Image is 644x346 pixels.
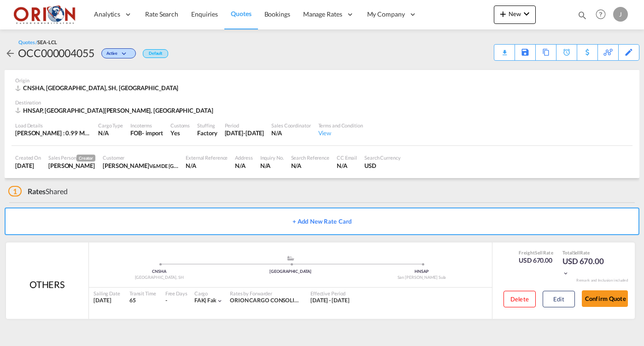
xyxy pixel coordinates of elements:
div: Terms and Condition [318,122,363,129]
span: 1 [8,186,22,196]
div: 65 [129,297,156,305]
div: Juan Lardizabal [48,161,95,170]
md-icon: icon-chevron-down [120,52,131,57]
span: Quotes [231,10,251,17]
div: Incoterms [130,122,163,129]
div: Destination [15,99,629,106]
span: My Company [367,10,405,19]
div: Cargo Type [98,122,123,129]
span: Help [593,6,609,22]
div: 29 Aug 2025 [15,161,41,170]
div: Free Days [165,290,187,297]
div: N/A [291,161,329,170]
div: MARVIN VILLEDA [103,161,178,170]
div: Sales Coordinator [271,122,310,129]
button: Confirm Quote [582,290,628,307]
div: Origin [15,77,629,84]
span: Sell [573,250,580,255]
md-icon: icon-download [499,46,510,53]
md-icon: icon-chevron-down [521,8,532,19]
div: Customer [103,154,178,161]
md-icon: icon-magnify [577,10,587,20]
div: Save As Template [515,45,535,60]
div: 15 Sep 2025 [225,129,264,137]
div: Factory Stuffing [197,129,217,137]
div: OTHERS [29,278,65,291]
div: [GEOGRAPHIC_DATA] [225,269,356,275]
md-icon: icon-chevron-down [217,298,223,304]
div: USD 670.00 [562,256,609,278]
div: N/A [235,161,252,170]
span: Rates [28,187,46,196]
div: Sales Person [48,154,95,161]
div: - import [142,129,163,137]
div: San [PERSON_NAME] Sula [356,275,487,281]
span: Active [106,51,120,59]
div: Change Status Here [101,48,136,58]
div: USD 670.00 [519,256,553,265]
div: HNSAP [356,269,487,275]
div: [GEOGRAPHIC_DATA], SH [94,275,225,281]
div: Total Rate [562,249,609,256]
div: Default [143,49,168,58]
div: Rates by Forwarder [230,290,301,297]
div: 29 Aug 2025 - 15 Sep 2025 [310,297,350,305]
div: Shared [8,186,68,196]
div: Customs [170,122,190,129]
div: icon-arrow-left [5,46,18,60]
div: [PERSON_NAME] : 0.99 MT | Volumetric Wt : 3.75 CBM | Chargeable Wt : 3.75 W/M [15,129,91,137]
div: - [165,297,167,305]
span: Manage Rates [303,10,342,19]
span: Analytics [94,10,120,19]
div: [DATE] [94,297,120,305]
md-icon: icon-arrow-left [5,48,16,59]
span: Creator [76,155,95,161]
div: CNSHA, Shanghai, SH, Europe [15,84,181,92]
md-icon: icon-plus 400-fg [498,8,509,19]
div: Sailing Date [94,290,120,297]
div: J [613,7,628,22]
div: Quote PDF is not available at this time [499,45,510,53]
span: Bookings [264,10,290,18]
img: 2c36fa60c4e911ed9fceb5e2556746cc.JPG [14,4,76,25]
div: N/A [337,161,357,170]
div: Cargo [194,290,223,297]
div: N/A [186,161,228,170]
div: fak [194,297,217,305]
div: View [318,129,363,137]
div: Load Details [15,122,91,129]
div: N/A [271,129,310,137]
div: Quotes /SEA-LCL [18,39,57,46]
span: ORION CARGO CONSOLIDATORS S. R. L. DE C. V. [230,297,352,304]
span: [DATE] - [DATE] [310,297,350,304]
span: New [498,10,532,17]
div: Created On [15,154,41,161]
div: OCC000004055 [18,46,94,60]
div: Transit Time [129,290,156,297]
button: icon-plus 400-fgNewicon-chevron-down [494,6,536,24]
div: Change Status Here [94,46,138,60]
button: Edit [543,291,575,307]
div: Period [225,122,264,129]
div: HNSAP, San Pedro Sula, Americas [15,106,215,115]
span: SEA-LCL [37,39,57,45]
md-icon: assets/icons/custom/ship-fill.svg [285,256,296,260]
div: Address [235,154,252,161]
div: Effective Period [310,290,350,297]
div: Stuffing [197,122,217,129]
button: Delete [503,291,536,307]
div: External Reference [186,154,228,161]
div: Freight Rate [519,249,553,256]
md-icon: icon-chevron-down [562,270,569,277]
div: CNSHA [94,269,225,275]
div: N/A [260,161,284,170]
div: Help [593,6,613,23]
span: Enquiries [191,10,218,18]
div: Remark and Inclusion included [569,278,635,283]
span: FAK [194,297,208,304]
span: CNSHA, [GEOGRAPHIC_DATA], SH, [GEOGRAPHIC_DATA] [23,84,178,92]
div: FOB [130,129,142,137]
div: Search Currency [364,154,401,161]
span: Sell [535,250,543,255]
